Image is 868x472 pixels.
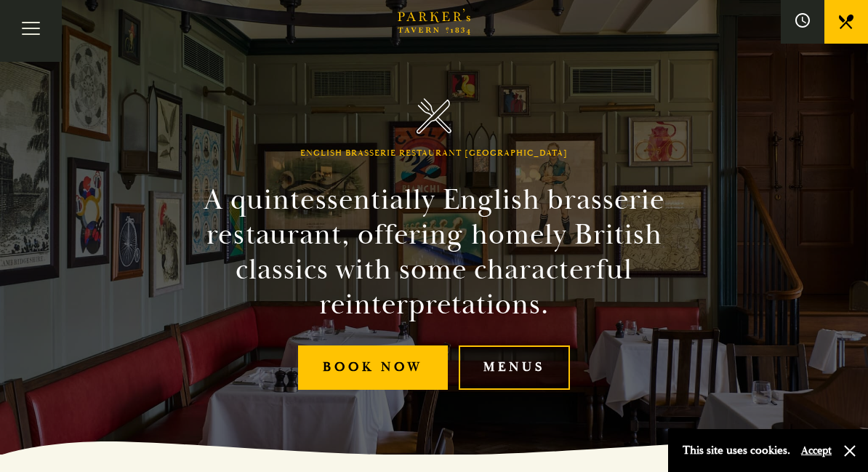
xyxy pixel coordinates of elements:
a: Book Now [298,345,448,390]
h1: English Brasserie Restaurant [GEOGRAPHIC_DATA] [300,148,568,159]
a: Menus [459,345,570,390]
img: Parker's Tavern Brasserie Cambridge [417,98,452,134]
h2: A quintessentially English brasserie restaurant, offering homely British classics with some chara... [161,183,707,322]
button: Close and accept [843,444,857,458]
button: Accept [801,444,832,457]
p: This site uses cookies. [683,440,790,461]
